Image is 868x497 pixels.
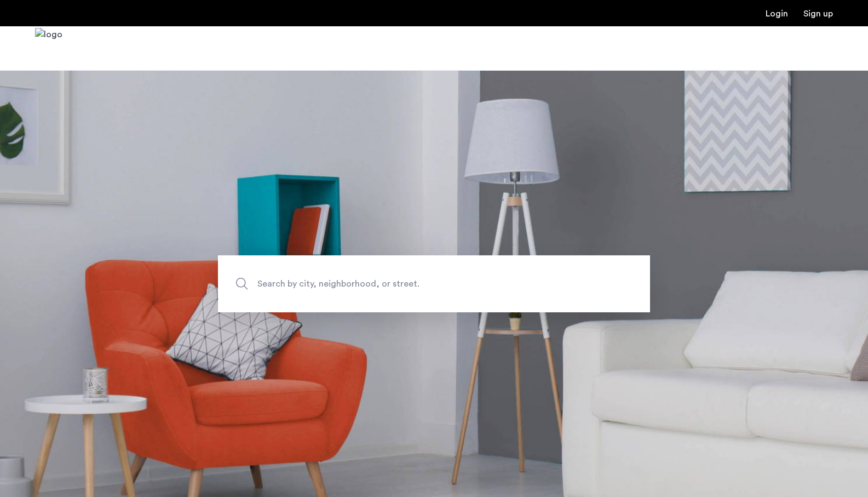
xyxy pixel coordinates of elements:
a: Registration [803,9,833,18]
a: Cazamio Logo [35,28,62,69]
span: Search by city, neighborhood, or street. [257,276,560,291]
a: Login [766,9,788,18]
input: Apartment Search [218,255,650,312]
img: logo [35,28,62,69]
